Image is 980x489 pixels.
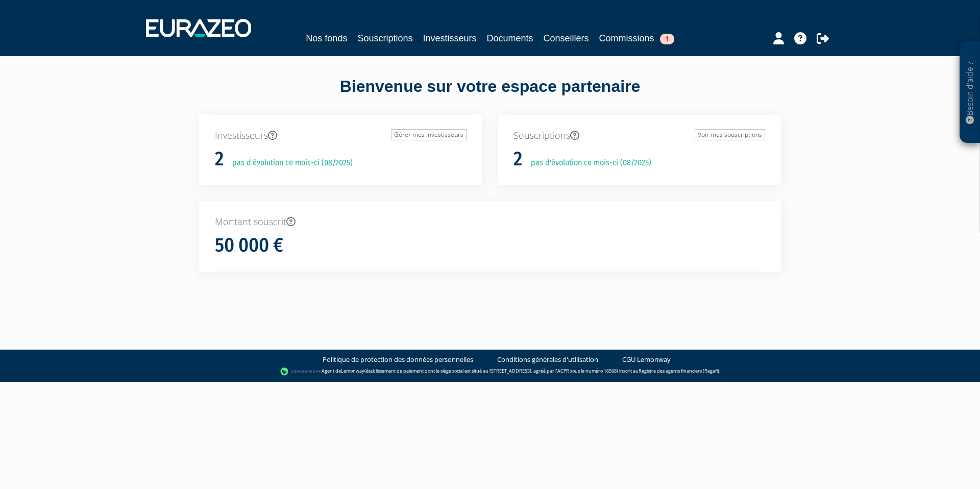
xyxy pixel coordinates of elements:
p: Besoin d'aide ? [964,46,976,138]
a: Conditions générales d'utilisation [497,355,598,364]
p: Montant souscrit [215,215,765,229]
img: 1732889491-logotype_eurazeo_blanc_rvb.png [146,19,251,37]
p: pas d'évolution ce mois-ci (08/2025) [524,157,651,169]
div: Bienvenue sur votre espace partenaire [191,75,789,115]
p: pas d'évolution ce mois-ci (08/2025) [225,157,353,169]
a: Gérer mes investisseurs [391,129,467,140]
img: logo-lemonway.png [280,366,320,377]
a: Voir mes souscriptions [695,129,765,140]
a: Nos fonds [306,31,347,45]
a: Registre des agents financiers (Regafi) [639,368,719,374]
a: Investisseurs [423,31,476,45]
h1: 50 000 € [215,235,283,256]
a: Politique de protection des données personnelles [323,355,473,364]
p: Souscriptions [513,129,765,142]
a: Lemonway [341,368,364,374]
a: Commissions1 [599,31,674,45]
a: Documents [487,31,533,45]
a: CGU Lemonway [622,355,671,364]
h1: 2 [215,149,224,170]
a: Conseillers [544,31,589,45]
div: - Agent de (établissement de paiement dont le siège social est situé au [STREET_ADDRESS], agréé p... [10,366,970,377]
h1: 2 [513,149,522,170]
span: 1 [660,34,674,44]
a: Souscriptions [357,31,412,45]
p: Investisseurs [215,129,467,142]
